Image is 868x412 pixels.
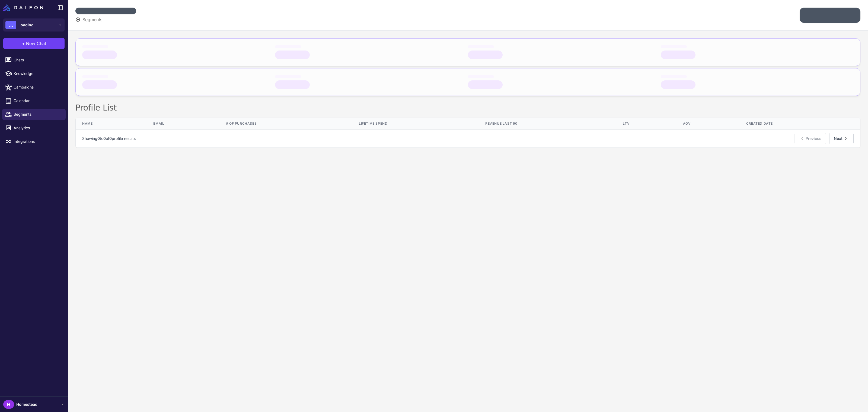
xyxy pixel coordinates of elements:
[219,118,352,129] th: # of Purchases
[829,133,854,144] button: Next
[352,118,479,129] th: Lifetime Spend
[14,139,61,144] span: Integrations
[82,16,102,23] span: Segments
[14,111,61,117] span: Segments
[103,136,106,141] span: 0
[14,98,61,104] span: Calendar
[75,102,860,113] h2: Profile List
[2,122,66,134] a: Analytics
[109,136,112,141] span: 0
[5,21,16,29] div: ...
[2,81,66,93] a: Campaigns
[18,22,37,28] span: Loading...
[3,400,14,409] div: H
[22,40,25,47] span: +
[14,57,61,63] span: Chats
[2,68,66,79] a: Knowledge
[14,84,61,90] span: Campaigns
[76,118,147,129] th: Name
[616,118,676,129] th: LTV
[14,125,61,131] span: Analytics
[97,136,100,141] span: 0
[479,118,616,129] th: Revenue Last 90
[3,38,65,49] button: +New Chat
[2,54,66,66] a: Chats
[2,109,66,120] a: Segments
[794,133,826,144] button: Previous
[26,40,46,47] span: New Chat
[75,16,102,23] button: Segments
[82,136,136,141] p: Showing to of profile results
[147,118,219,129] th: Email
[16,401,37,407] span: Homestead
[76,129,860,147] nav: Pagination
[740,118,860,129] th: Created Date
[3,4,43,11] img: Raleon Logo
[2,136,66,147] a: Integrations
[3,18,65,32] button: ...Loading...
[2,95,66,106] a: Calendar
[14,71,61,77] span: Knowledge
[676,118,740,129] th: AOV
